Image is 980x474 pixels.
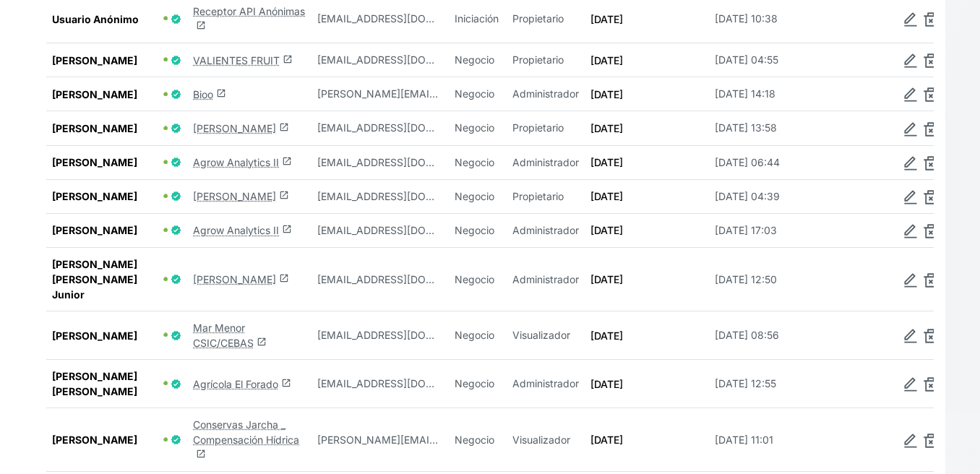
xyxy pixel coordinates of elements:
span: launch [281,378,291,388]
span: Usuario Verificado [171,55,181,66]
img: delete [924,224,938,238]
td: [DATE] 12:55 [709,360,858,408]
span: 🟢 [163,57,168,63]
span: Usuario Verificado [171,14,181,25]
span: Usuario Verificado [171,157,181,168]
td: Administrador [507,248,585,311]
a: Agrow Analytics IIlaunch [193,156,292,168]
img: edit [903,122,918,137]
span: launch [257,337,267,347]
td: [DATE] 12:50 [709,248,858,311]
span: launch [216,88,226,98]
td: Negocio [449,248,507,311]
span: launch [279,190,289,200]
td: Negocio [449,111,507,145]
span: [PERSON_NAME] [52,432,160,447]
td: jramaraljr@uol.com.br [311,248,449,311]
img: edit [903,224,918,238]
td: Administrador [507,145,585,179]
a: Receptor API Anónimaslaunch [193,5,305,33]
span: 🟢 [163,277,168,283]
span: launch [283,54,293,64]
span: launch [196,20,206,30]
span: [PERSON_NAME] [52,223,160,238]
td: celia@agrowanalytics.com [311,408,449,472]
td: Propietario [507,43,585,77]
span: [PERSON_NAME] [52,121,160,136]
img: edit [903,329,918,343]
span: Usuario Verificado [171,274,181,285]
td: [DATE] 04:39 [709,179,858,213]
img: delete [924,122,938,137]
img: delete [924,53,938,68]
td: Negocio [449,145,507,179]
td: [DATE] [585,408,709,472]
td: [DATE] 17:03 [709,213,858,247]
span: Usuario Anónimo [52,12,160,27]
span: launch [279,122,289,132]
img: edit [903,87,918,102]
img: delete [924,273,938,288]
span: [PERSON_NAME] [52,155,160,170]
span: 🟢 [163,332,168,338]
td: [DATE] 06:44 [709,145,858,179]
td: inbal@gmail.com [311,145,449,179]
img: edit [903,377,918,392]
td: asojorge@gmail.com [311,111,449,145]
td: Visualizador [507,408,585,472]
td: [DATE] [585,111,709,145]
img: edit [903,156,918,171]
td: john@bioo.tech [311,77,449,111]
img: edit [903,190,918,204]
span: 🟢 [163,437,168,443]
td: [DATE] [585,213,709,247]
span: launch [282,224,292,234]
span: [PERSON_NAME] [PERSON_NAME] [52,369,160,399]
span: Usuario Verificado [171,89,181,100]
td: [DATE] 08:56 [709,311,858,360]
td: [DATE] [585,179,709,213]
td: [DATE] 14:18 [709,77,858,111]
img: delete [924,434,938,448]
td: [DATE] 04:55 [709,43,858,77]
span: launch [279,273,289,283]
td: Negocio [449,360,507,408]
td: soygariner@gmail.com [311,179,449,213]
a: Conservas Jarcha _ Compensación Hídricalaunch [193,418,299,461]
td: Negocio [449,179,507,213]
img: edit [903,434,918,448]
td: Administrador [507,77,585,111]
td: antoniogomez.aed@gmail.com [311,213,449,247]
img: delete [924,329,938,343]
span: Usuario Verificado [171,123,181,134]
img: edit [903,273,918,288]
span: Usuario Verificado [171,330,181,341]
span: 🟢 [163,228,168,233]
a: Mar Menor CSIC/CEBASlaunch [193,322,267,349]
td: Propietario [507,179,585,213]
td: Administrador [507,213,585,247]
img: delete [924,12,938,27]
td: Negocio [449,77,507,111]
span: [PERSON_NAME] [52,87,160,102]
a: Agrícola El Foradolaunch [193,378,291,390]
span: [PERSON_NAME] [PERSON_NAME] Junior [52,257,160,302]
td: [DATE] [585,248,709,311]
td: Negocio [449,408,507,472]
td: Negocio [449,43,507,77]
td: [DATE] [585,43,709,77]
span: Usuario Verificado [171,225,181,236]
td: Visualizador [507,311,585,360]
td: Administrador [507,360,585,408]
td: Negocio [449,213,507,247]
a: [PERSON_NAME]launch [193,190,289,202]
a: [PERSON_NAME]launch [193,122,289,134]
a: Bioolaunch [193,88,226,100]
span: [PERSON_NAME] [52,53,160,68]
span: Usuario Verificado [171,191,181,202]
img: delete [924,190,938,204]
td: Negocio [449,311,507,360]
td: [DATE] 11:01 [709,408,858,472]
td: administracion@valientesfruits.com [311,43,449,77]
span: launch [196,449,206,459]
